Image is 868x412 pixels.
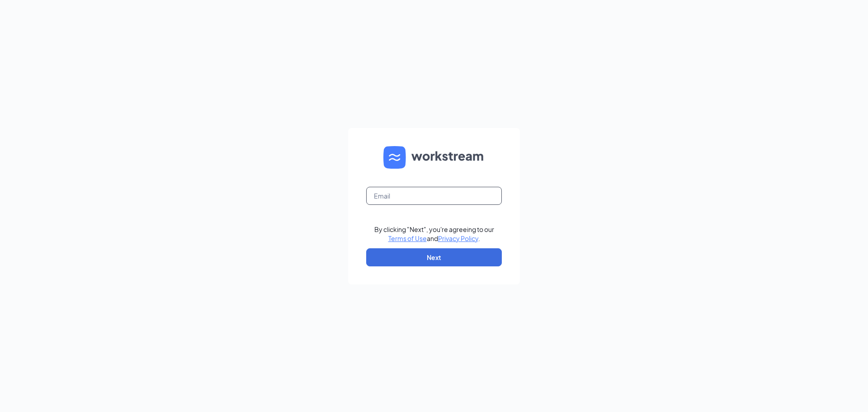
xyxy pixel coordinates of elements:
[438,234,478,242] a: Privacy Policy
[374,225,494,243] div: By clicking "Next", you're agreeing to our and .
[388,234,427,242] a: Terms of Use
[366,248,502,266] button: Next
[366,187,502,205] input: Email
[383,146,485,169] img: WS logo and Workstream text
